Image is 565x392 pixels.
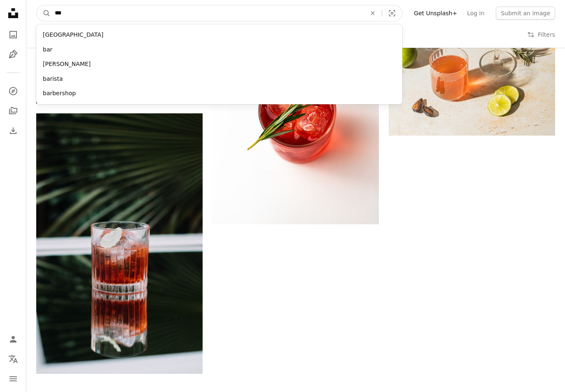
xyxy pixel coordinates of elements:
[36,57,402,72] div: [PERSON_NAME]
[5,122,21,139] a: Download History
[212,106,379,114] a: red liquid in clear glass jar
[409,7,462,20] a: Get Unsplash+
[364,5,382,21] button: Clear
[527,21,555,48] button: Filters
[36,42,402,57] div: bar
[37,5,51,21] button: Search Unsplash
[36,5,402,21] form: Find visuals sitewide
[36,72,402,87] div: barista
[5,331,21,347] a: Log in / Sign up
[36,239,203,247] a: clear glass cup with brown liquid
[36,86,402,101] div: barbershop
[5,26,21,43] a: Photos
[5,46,21,63] a: Illustrations
[36,28,402,42] div: [GEOGRAPHIC_DATA]
[5,83,21,99] a: Explore
[5,351,21,367] button: Language
[382,5,402,21] button: Visual search
[5,5,21,23] a: Home — Unsplash
[36,113,203,374] img: clear glass cup with brown liquid
[5,103,21,119] a: Collections
[462,7,489,20] a: Log in
[496,7,555,20] button: Submit an image
[5,371,21,387] button: Menu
